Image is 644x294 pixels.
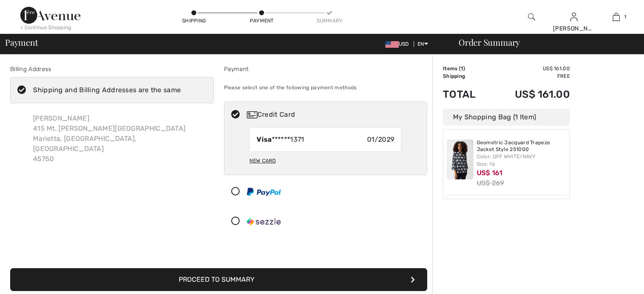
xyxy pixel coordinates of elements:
[570,13,578,21] a: Sign In
[490,65,570,72] td: US$ 161.00
[624,13,626,21] span: 1
[181,17,207,25] div: Shipping
[613,12,620,22] img: My Bag
[448,38,639,47] div: Order Summary
[570,12,578,22] img: My Info
[33,85,181,95] div: Shipping and Billing Addresses are the same
[447,140,473,179] img: Geometric Jacquard Trapeze Jacket Style 251000
[249,154,276,168] div: New Card
[553,24,594,33] div: [PERSON_NAME]
[443,65,490,72] td: Items ( )
[317,17,342,25] div: Summary
[477,140,567,153] a: Geometric Jacquard Trapeze Jacket Style 251000
[20,24,72,31] div: < Continue Shopping
[490,72,570,80] td: Free
[10,268,427,291] button: Proceed to Summary
[443,72,490,80] td: Shipping
[490,80,570,109] td: US$ 161.00
[224,65,428,74] div: Payment
[10,65,214,74] div: Billing Address
[367,135,394,145] span: 01/2029
[257,135,271,143] strong: Visa
[224,77,428,98] div: Please select one of the following payment methods
[247,217,281,226] img: Sezzle
[417,41,428,47] span: EN
[20,7,80,24] img: 1ère Avenue
[477,169,503,177] span: US$ 161
[247,110,421,120] div: Credit Card
[477,153,567,168] div: Color: OFF WHITE/NAVY Size: 16
[528,12,535,22] img: search the website
[477,179,504,187] s: US$ 269
[385,41,412,47] span: USD
[461,66,463,71] span: 1
[385,41,399,48] img: US Dollar
[247,111,257,118] img: Credit Card
[247,188,281,196] img: PayPal
[595,12,637,22] a: 1
[5,38,38,47] span: Payment
[443,80,490,109] td: Total
[249,17,274,25] div: Payment
[443,109,570,126] div: My Shopping Bag (1 Item)
[26,107,214,171] div: [PERSON_NAME] 415 Mt. [PERSON_NAME][GEOGRAPHIC_DATA] Marietta, [GEOGRAPHIC_DATA], [GEOGRAPHIC_DAT...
